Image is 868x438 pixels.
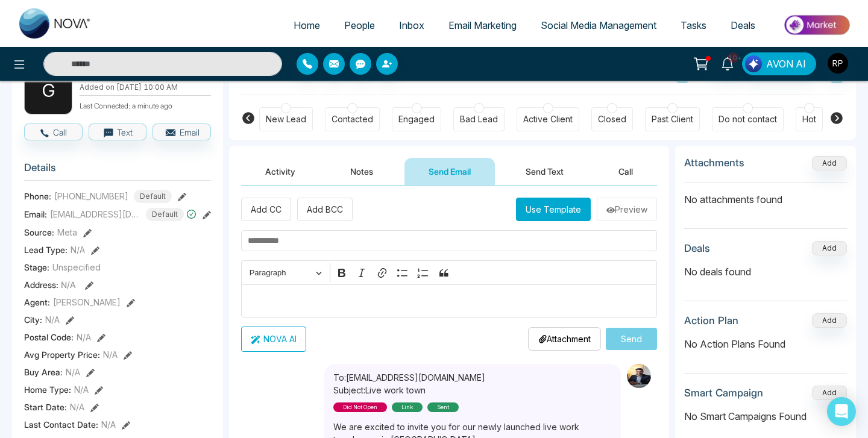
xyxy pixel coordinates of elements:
[827,397,856,426] div: Open Intercom Messenger
[66,366,80,378] span: N/A
[103,348,118,361] span: N/A
[684,242,710,254] h3: Deals
[57,226,77,239] span: Meta
[684,387,763,399] h3: Smart Campaign
[326,158,397,185] button: Notes
[297,198,353,221] button: Add BCC
[250,266,312,280] span: Paragraph
[541,19,656,31] span: Social Media Management
[333,402,387,412] div: did not open
[80,98,211,111] p: Last Connected: a minute ago
[773,11,861,39] img: Market-place.gif
[332,113,373,125] div: Contacted
[241,198,291,221] button: Add CC
[713,52,742,74] a: 10+
[134,190,172,203] span: Default
[70,401,84,413] span: N/A
[146,208,184,221] span: Default
[523,113,573,125] div: Active Client
[281,14,332,37] a: Home
[681,19,706,31] span: Tasks
[719,113,777,125] div: Do not contact
[24,261,49,274] span: Stage:
[24,124,83,140] button: Call
[101,418,116,431] span: N/A
[802,113,816,125] div: Hot
[24,313,42,326] span: City :
[728,52,738,63] span: 10+
[502,158,588,185] button: Send Text
[742,52,816,75] button: AVON AI
[627,364,651,388] img: Sender
[404,158,495,185] button: Send Email
[24,190,51,202] span: Phone:
[241,260,657,284] div: Editor toolbar
[74,383,89,396] span: N/A
[53,296,121,308] span: [PERSON_NAME]
[266,113,306,125] div: New Lead
[652,113,693,125] div: Past Client
[71,243,85,256] span: N/A
[333,384,485,396] p: Subject: Live work town
[436,14,529,37] a: Email Marketing
[19,8,92,39] img: Nova CRM Logo
[333,371,485,384] p: To: [EMAIL_ADDRESS][DOMAIN_NAME]
[597,198,657,221] button: Preview
[606,328,657,350] button: Send
[77,331,91,343] span: N/A
[24,366,63,378] span: Buy Area :
[594,158,657,185] button: Call
[766,57,806,71] span: AVON AI
[684,337,847,351] p: No Action Plans Found
[828,53,848,74] img: User Avatar
[812,386,847,400] button: Add
[812,157,847,167] span: Add
[24,401,67,413] span: Start Date :
[719,14,767,37] a: Deals
[24,66,72,114] div: G
[387,14,436,37] a: Inbox
[598,113,626,125] div: Closed
[241,284,657,318] div: Editor editing area: main
[24,418,98,431] span: Last Contact Date :
[24,161,211,180] h3: Details
[241,327,306,352] button: NOVA AI
[24,383,71,396] span: Home Type :
[684,157,744,169] h3: Attachments
[61,280,76,290] span: N/A
[294,19,320,31] span: Home
[52,261,101,274] span: Unspecified
[24,226,54,239] span: Source:
[332,14,387,37] a: People
[427,402,459,412] div: sent
[24,331,74,343] span: Postal Code :
[448,19,517,31] span: Email Marketing
[668,14,719,37] a: Tasks
[812,313,847,328] button: Add
[24,243,68,256] span: Lead Type:
[731,19,755,31] span: Deals
[50,208,140,221] span: [EMAIL_ADDRESS][DOMAIN_NAME]
[684,314,738,327] h3: Action Plan
[392,402,423,412] div: link
[153,124,211,140] button: Email
[54,190,128,202] span: [PHONE_NUMBER]
[812,156,847,171] button: Add
[684,264,847,279] p: No deals found
[24,296,50,308] span: Agent:
[684,183,847,207] p: No attachments found
[460,113,498,125] div: Bad Lead
[529,14,668,37] a: Social Media Management
[45,313,60,326] span: N/A
[684,409,847,424] p: No Smart Campaigns Found
[24,278,76,291] span: Address:
[244,263,327,282] button: Paragraph
[516,198,591,221] button: Use Template
[812,241,847,255] button: Add
[538,333,591,345] p: Attachment
[399,19,424,31] span: Inbox
[745,55,762,72] img: Lead Flow
[398,113,435,125] div: Engaged
[24,208,47,221] span: Email:
[344,19,375,31] span: People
